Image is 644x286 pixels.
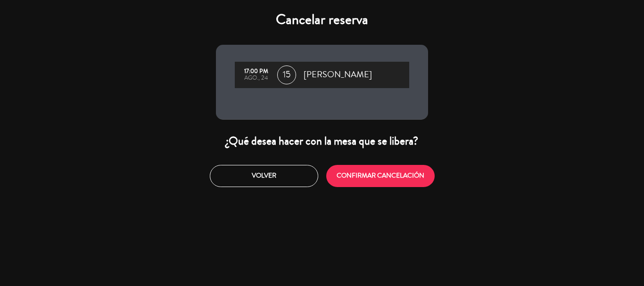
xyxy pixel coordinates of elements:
[304,68,372,82] span: [PERSON_NAME]
[326,165,435,187] button: CONFIRMAR CANCELACIÓN
[216,134,428,148] div: ¿Qué desea hacer con la mesa que se libera?
[210,165,318,187] button: Volver
[277,65,296,84] span: 15
[239,75,272,82] div: ago., 24
[216,11,428,28] h4: Cancelar reserva
[239,68,272,75] div: 17:00 PM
